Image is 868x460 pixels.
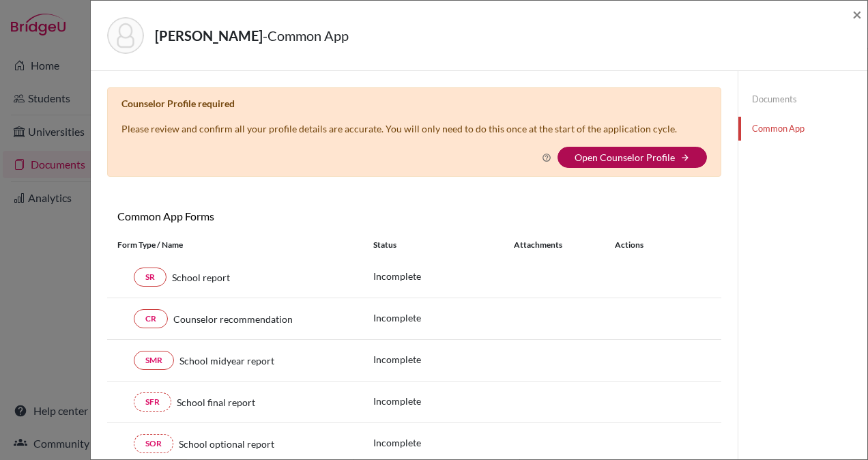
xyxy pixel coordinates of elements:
button: Close [852,6,862,23]
span: - Common App [263,27,349,44]
a: SOR [134,434,173,453]
span: School midyear report [179,354,274,368]
a: CR [134,309,168,328]
strong: [PERSON_NAME] [155,27,263,44]
a: Open Counselor Profile [575,152,675,163]
span: School optional report [179,437,274,451]
div: Actions [598,239,683,251]
h6: Common App Forms [107,210,414,222]
a: SFR [134,392,171,412]
p: Incomplete [373,269,514,283]
p: Incomplete [373,394,514,408]
p: Incomplete [373,311,514,325]
div: Attachments [514,239,598,251]
span: × [852,4,862,24]
b: Counselor Profile required [121,98,235,109]
span: School final report [177,395,255,409]
a: SMR [134,351,174,370]
i: arrow_forward [680,153,690,162]
button: Open Counselor Profilearrow_forward [558,147,707,168]
a: Documents [738,87,867,111]
div: Status [373,239,514,251]
p: Please review and confirm all your profile details are accurate. You will only need to do this on... [121,121,677,136]
p: Incomplete [373,352,514,366]
span: School report [172,270,230,285]
a: SR [134,268,167,287]
p: Incomplete [373,435,514,450]
a: Common App [738,117,867,141]
div: Form Type / Name [107,239,363,251]
span: Counselor recommendation [173,312,293,326]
